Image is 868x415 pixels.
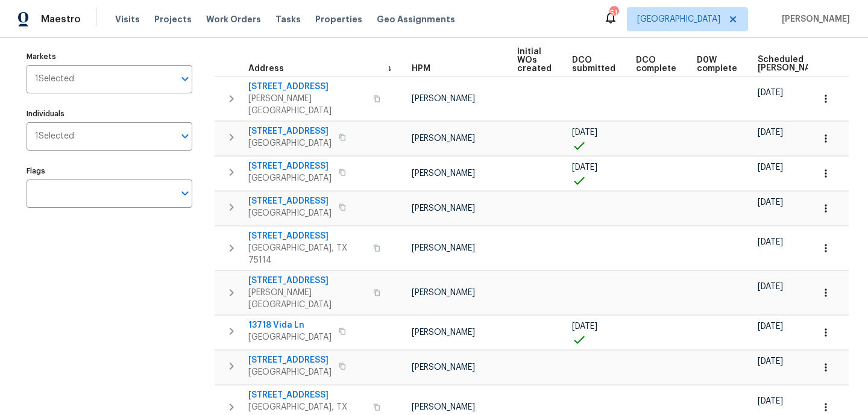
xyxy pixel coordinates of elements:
span: DCO submitted [572,56,615,73]
span: 1 Selected [35,74,74,84]
button: Open [177,70,193,87]
span: [PERSON_NAME][GEOGRAPHIC_DATA] [248,93,366,117]
span: [STREET_ADDRESS] [248,389,366,401]
span: [PERSON_NAME] [412,363,475,372]
span: [DATE] [758,89,783,97]
label: Flags [27,167,192,175]
span: [STREET_ADDRESS] [248,160,332,172]
span: Projects [154,13,192,25]
span: 1 Selected [35,131,74,142]
div: 51 [609,7,618,19]
span: [PERSON_NAME] [412,403,475,411]
span: [PERSON_NAME] [412,244,475,252]
span: Tasks [275,15,301,23]
span: [PERSON_NAME][GEOGRAPHIC_DATA] [248,287,366,311]
span: DCO complete [636,56,676,73]
span: [PERSON_NAME] [777,13,850,25]
span: [DATE] [758,198,783,207]
span: Work Orders [206,13,261,25]
span: [STREET_ADDRESS] [248,195,332,207]
button: Open [177,185,193,202]
span: [STREET_ADDRESS] [248,81,366,93]
span: [DATE] [758,357,783,366]
span: Geo Assignments [377,13,455,25]
span: [GEOGRAPHIC_DATA] [248,331,332,343]
span: [STREET_ADDRESS] [248,125,332,137]
label: Individuals [27,110,192,117]
span: Address [248,64,284,73]
span: [DATE] [758,397,783,405]
span: [PERSON_NAME] [412,328,475,337]
span: [DATE] [758,282,783,291]
span: [PERSON_NAME] [412,134,475,143]
span: [DATE] [572,322,597,331]
span: [STREET_ADDRESS] [248,275,366,287]
span: [DATE] [758,238,783,246]
button: Open [177,128,193,145]
span: Initial WOs created [517,48,552,73]
span: Visits [115,13,140,25]
span: Properties [315,13,362,25]
span: [GEOGRAPHIC_DATA] [248,366,332,378]
span: [STREET_ADDRESS] [248,230,366,242]
span: [GEOGRAPHIC_DATA] [637,13,720,25]
span: [PERSON_NAME] [412,204,475,213]
span: [STREET_ADDRESS] [248,354,332,366]
span: [DATE] [572,163,597,172]
span: [GEOGRAPHIC_DATA] [248,172,332,184]
span: 13718 Vida Ln [248,319,332,331]
span: [PERSON_NAME] [412,289,475,297]
span: Maestro [41,13,81,25]
span: Scheduled [PERSON_NAME] [758,55,826,72]
span: [PERSON_NAME] [412,169,475,178]
span: HPM [412,64,430,73]
span: D0W complete [697,56,737,73]
span: [DATE] [758,163,783,172]
span: [DATE] [758,128,783,137]
span: [GEOGRAPHIC_DATA], TX 75114 [248,242,366,266]
span: [GEOGRAPHIC_DATA] [248,137,332,149]
span: [DATE] [572,128,597,137]
span: [DATE] [758,322,783,331]
label: Markets [27,53,192,60]
span: [GEOGRAPHIC_DATA] [248,207,332,219]
span: [PERSON_NAME] [412,95,475,103]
